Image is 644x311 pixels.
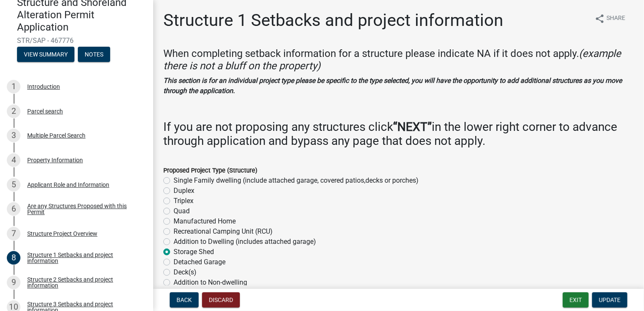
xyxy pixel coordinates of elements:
h4: When completing setback information for a structure please indicate NA if it does not apply. [163,48,634,72]
span: STR/SAP - 467776 [17,37,136,45]
div: 2 [7,105,20,118]
button: Back [170,292,199,308]
div: Multiple Parcel Search [27,133,85,139]
wm-modal-confirm: Notes [78,52,110,59]
div: 8 [7,251,20,265]
div: 3 [7,129,20,142]
i: (example there is not a bluff on the property) [163,48,621,72]
strong: “NEXT” [393,120,432,134]
label: Detached Garage [174,257,225,267]
button: Notes [78,47,110,62]
div: 5 [7,178,20,192]
div: Parcel search [27,108,63,114]
label: Recreational Camping Unit (RCU) [174,226,273,237]
div: Property Information [27,157,83,163]
label: Deck(s) [174,267,197,277]
div: Are any Structures Proposed with this Permit [27,203,140,215]
label: Quad [174,206,190,216]
strong: This section is for an individual project type please be specific to the type selected, you will ... [163,76,622,95]
span: Share [607,14,625,24]
div: 9 [7,276,20,289]
button: shareShare [588,10,632,27]
div: 1 [7,80,20,93]
div: Structure Project Overview [27,231,97,237]
button: Discard [202,292,240,308]
div: 7 [7,227,20,240]
label: Addition to Non-dwelling [174,277,247,288]
button: Update [592,292,627,308]
span: Update [599,297,621,303]
i: share [595,14,605,24]
span: Back [177,297,192,303]
label: Single Family dwelling (include attached garage, covered patios,decks or porches) [174,175,419,186]
label: Addition to Dwelling (includes attached garage) [174,237,316,247]
label: Storage Shed [174,247,214,257]
div: Introduction [27,84,60,90]
label: Triplex [174,196,194,206]
wm-modal-confirm: Summary [17,52,74,59]
div: Structure 1 Setbacks and project information [27,252,140,264]
h1: Structure 1 Setbacks and project information [163,10,503,31]
label: Manufactured Home [174,216,236,226]
label: Proposed Project Type (Structure) [163,168,257,174]
div: 4 [7,153,20,167]
div: 6 [7,202,20,216]
div: Structure 2 Setbacks and project information [27,277,140,288]
label: Duplex [174,186,194,196]
h3: If you are not proposing any structures click in the lower right corner to advance through applic... [163,120,634,148]
button: View Summary [17,47,74,62]
button: Exit [563,292,589,308]
div: Applicant Role and Information [27,182,109,188]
